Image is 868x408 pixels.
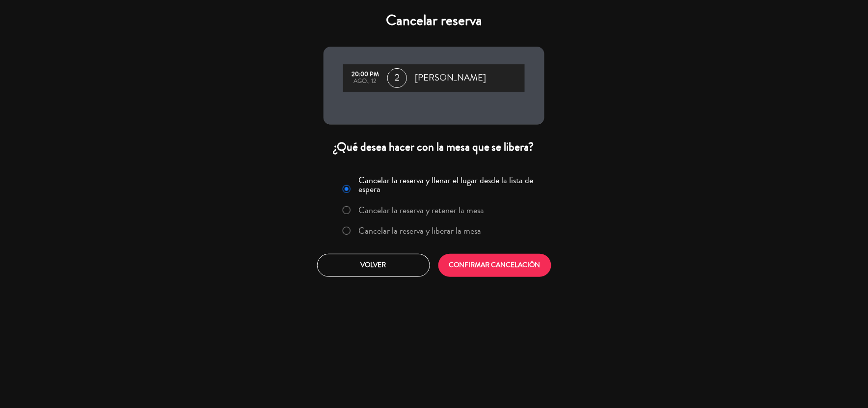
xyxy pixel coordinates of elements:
[359,206,485,215] label: Cancelar la reserva y retener la mesa
[324,12,544,29] h4: Cancelar reserva
[317,254,430,277] button: Volver
[359,176,539,193] label: Cancelar la reserva y llenar el lugar desde la lista de espera
[387,68,407,88] span: 2
[415,71,486,85] span: [PERSON_NAME]
[359,226,482,235] label: Cancelar la reserva y liberar la mesa
[324,139,544,155] div: ¿Qué desea hacer con la mesa que se libera?
[438,254,551,277] button: CONFIRMAR CANCELACIÓN
[348,71,382,78] div: 20:00 PM
[348,78,382,85] div: ago., 12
